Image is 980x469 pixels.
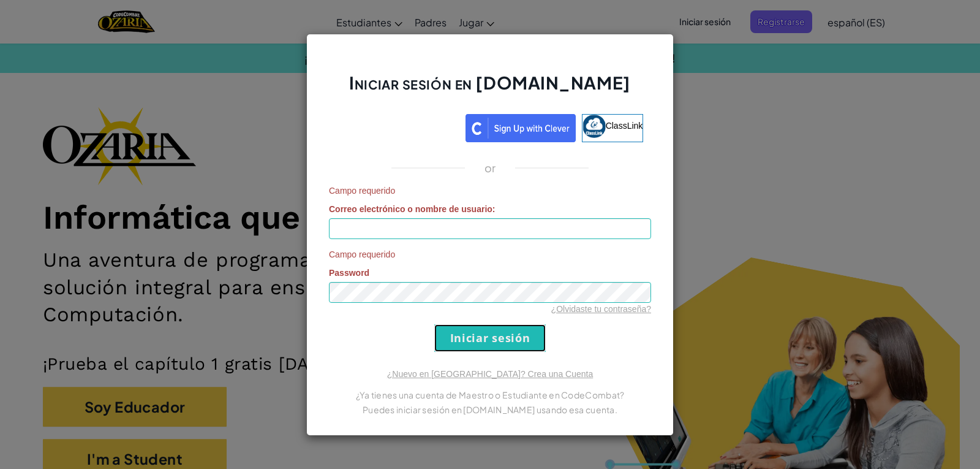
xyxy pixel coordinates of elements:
a: ¿Olvidaste tu contraseña? [551,304,651,314]
span: Correo electrónico o nombre de usuario [329,204,492,214]
a: ¿Nuevo en [GEOGRAPHIC_DATA]? Crea una Cuenta [387,369,593,379]
p: ¿Ya tienes una cuenta de Maestro o Estudiante en CodeCombat? [329,387,651,402]
iframe: Botón de Acceder con Google [331,113,466,140]
span: Password [329,268,369,278]
img: classlink-logo-small.png [582,115,606,138]
p: or [484,161,496,175]
span: ClassLink [606,120,643,130]
p: Puedes iniciar sesión en [DOMAIN_NAME] usando esa cuenta. [329,402,651,417]
input: Iniciar sesión [434,324,546,352]
label: : [329,203,496,215]
img: clever_sso_button@2x.png [466,114,576,142]
span: Campo requerido [329,185,651,197]
h2: Iniciar sesión en [DOMAIN_NAME] [329,71,651,107]
span: Campo requerido [329,248,651,261]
